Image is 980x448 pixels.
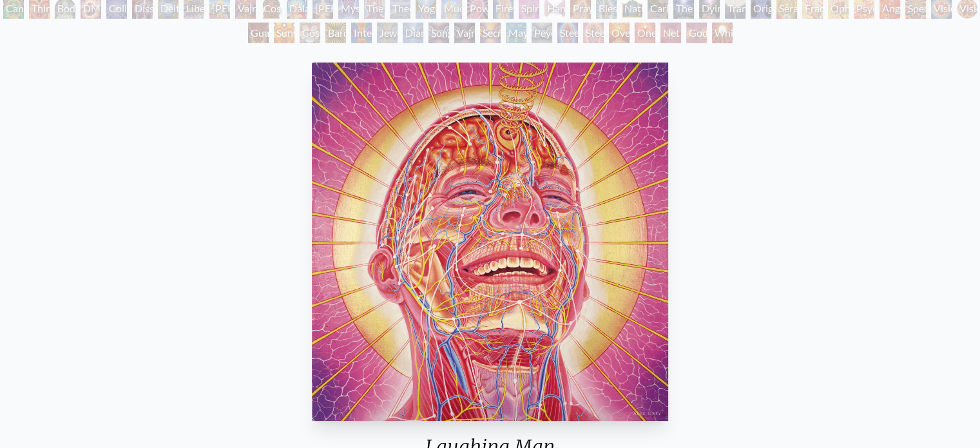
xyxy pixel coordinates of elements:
div: Song of Vajra Being [428,23,449,43]
img: Laughing-Man-1986-Alex-Grey-watermarked.jpg [312,63,668,421]
div: Mayan Being [506,23,526,43]
div: Jewel Being [377,23,398,43]
div: Bardo Being [325,23,346,43]
div: Vajra Being [454,23,475,43]
div: Sunyata [274,23,294,43]
div: Secret Writing Being [480,23,501,43]
div: Net of Being [660,23,681,43]
div: Peyote Being [532,23,552,43]
div: One [635,23,655,43]
div: Oversoul [609,23,629,43]
div: Cosmic Elf [300,23,320,43]
div: Guardian of Infinite Vision [248,23,269,43]
div: Steeplehead 2 [583,23,604,43]
div: White Light [712,23,733,43]
div: Steeplehead 1 [557,23,578,43]
div: Godself [686,23,707,43]
div: Diamond Being [403,23,423,43]
div: Interbeing [351,23,372,43]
